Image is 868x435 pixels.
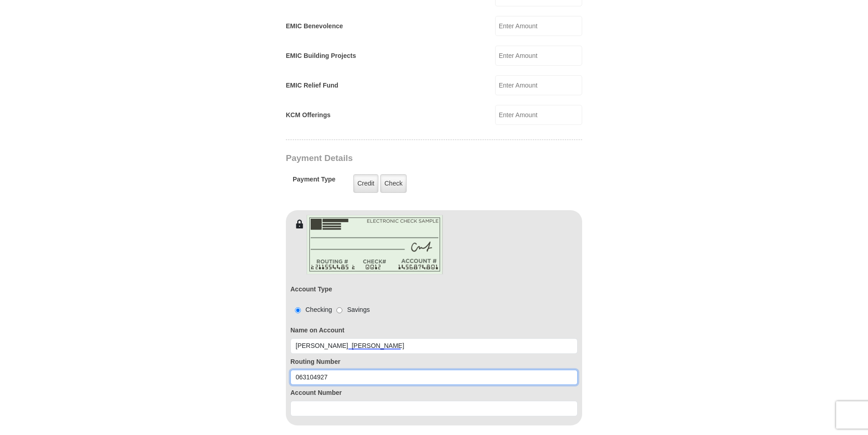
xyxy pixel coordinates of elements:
[293,176,336,188] h5: Payment Type
[290,326,578,335] label: Name on Account
[290,285,332,294] label: Account Type
[306,215,443,274] img: check-en.png
[495,46,582,66] input: Enter Amount
[290,388,578,398] label: Account Number
[380,174,407,193] label: Check
[286,153,518,164] h3: Payment Details
[495,75,582,95] input: Enter Amount
[286,21,343,31] label: EMIC Benevolence
[290,357,578,367] label: Routing Number
[290,305,370,315] div: Checking Savings
[353,174,378,193] label: Credit
[495,105,582,125] input: Enter Amount
[286,110,331,120] label: KCM Offerings
[495,16,582,36] input: Enter Amount
[286,51,356,61] label: EMIC Building Projects
[286,81,338,90] label: EMIC Relief Fund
